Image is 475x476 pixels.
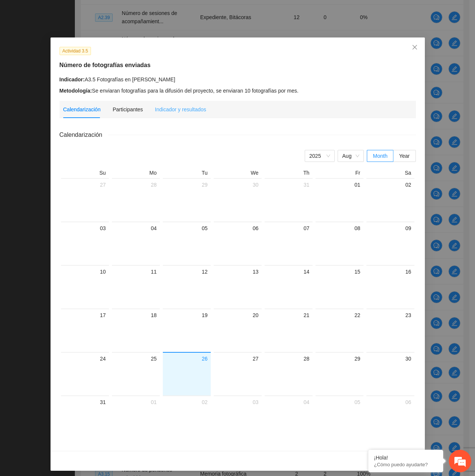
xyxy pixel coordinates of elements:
[263,308,314,352] td: 2025-08-21
[374,462,438,467] p: ¿Cómo puedo ayudarte?
[263,265,314,308] td: 2025-08-14
[217,354,259,363] div: 27
[212,265,263,308] td: 2025-08-13
[319,398,360,407] div: 05
[64,267,106,276] div: 10
[110,352,161,395] td: 2025-08-25
[60,265,110,308] td: 2025-08-10
[110,178,161,222] td: 2025-07-28
[399,153,409,159] span: Year
[365,178,416,222] td: 2025-08-02
[60,178,110,222] td: 2025-07-27
[369,180,411,189] div: 02
[60,169,110,178] th: Su
[263,352,314,395] td: 2025-08-28
[268,311,310,320] div: 21
[263,395,314,439] td: 2025-09-04
[39,38,126,48] div: Chatee con nosotros ahora
[319,267,360,276] div: 15
[64,398,106,407] div: 31
[314,395,365,439] td: 2025-09-05
[60,308,110,352] td: 2025-08-17
[64,311,106,320] div: 17
[365,222,416,265] td: 2025-08-09
[161,169,212,178] th: Tu
[60,76,85,82] strong: Indicador:
[217,267,259,276] div: 13
[63,105,101,114] div: Calendarización
[43,100,103,176] span: Estamos en línea.
[319,311,360,320] div: 22
[319,354,360,363] div: 29
[115,354,157,363] div: 25
[4,205,143,231] textarea: Escriba su mensaje y pulse “Intro”
[263,178,314,222] td: 2025-07-31
[217,180,259,189] div: 30
[115,311,157,320] div: 18
[166,354,208,363] div: 26
[60,61,416,70] h5: Número de fotografías enviadas
[110,395,161,439] td: 2025-09-01
[161,352,212,395] td: 2025-08-26
[161,308,212,352] td: 2025-08-19
[263,169,314,178] th: Th
[365,395,416,439] td: 2025-09-06
[314,265,365,308] td: 2025-08-15
[166,311,208,320] div: 19
[365,169,416,178] th: Sa
[110,265,161,308] td: 2025-08-11
[314,352,365,395] td: 2025-08-29
[268,398,310,407] div: 04
[374,455,438,461] div: ¡Hola!
[113,105,143,114] div: Participantes
[217,398,259,407] div: 03
[166,267,208,276] div: 12
[60,352,110,395] td: 2025-08-24
[314,222,365,265] td: 2025-08-08
[212,222,263,265] td: 2025-08-06
[60,75,416,84] div: A3.5 Fotografías en [PERSON_NAME]
[309,150,330,162] span: 2025
[319,180,360,189] div: 01
[115,267,157,276] div: 11
[342,150,359,162] span: Aug
[369,354,411,363] div: 30
[110,222,161,265] td: 2025-08-04
[412,44,418,50] span: close
[268,354,310,363] div: 28
[373,153,387,159] span: Month
[319,224,360,233] div: 08
[212,352,263,395] td: 2025-08-27
[60,88,92,94] strong: Metodología:
[369,398,411,407] div: 06
[60,222,110,265] td: 2025-08-03
[369,224,411,233] div: 09
[268,180,310,189] div: 31
[161,265,212,308] td: 2025-08-12
[217,224,259,233] div: 06
[161,395,212,439] td: 2025-09-02
[155,105,206,114] div: Indicador y resultados
[64,224,106,233] div: 03
[60,130,109,139] span: Calendarización
[64,180,106,189] div: 27
[212,308,263,352] td: 2025-08-20
[263,222,314,265] td: 2025-08-07
[212,169,263,178] th: We
[212,395,263,439] td: 2025-09-03
[123,4,141,22] div: Minimizar ventana de chat en vivo
[365,308,416,352] td: 2025-08-23
[365,265,416,308] td: 2025-08-16
[64,354,106,363] div: 24
[161,178,212,222] td: 2025-07-29
[166,224,208,233] div: 05
[314,308,365,352] td: 2025-08-22
[115,224,157,233] div: 04
[314,178,365,222] td: 2025-08-01
[268,267,310,276] div: 14
[161,222,212,265] td: 2025-08-05
[369,267,411,276] div: 16
[365,352,416,395] td: 2025-08-30
[166,398,208,407] div: 02
[115,398,157,407] div: 01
